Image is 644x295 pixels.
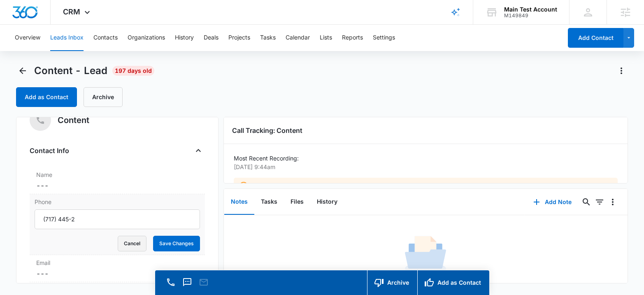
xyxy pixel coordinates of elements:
button: Deals [204,25,219,51]
button: Tasks [254,189,284,215]
h5: Content [58,114,89,126]
button: Contacts [93,25,118,51]
p: Call Recording Not Available [252,181,339,191]
button: Archive [367,270,417,295]
span: 197 days old [112,66,154,76]
button: Close [192,144,205,157]
button: Call [165,276,177,288]
div: Email--- [30,255,205,282]
button: Text [181,276,193,288]
button: Save Changes [153,236,200,251]
label: Name [36,170,198,179]
button: Add as Contact [16,87,77,107]
button: Lists [320,25,332,51]
button: Projects [228,25,250,51]
h3: Call Tracking: Content [232,125,619,135]
dd: --- [36,269,198,279]
button: Leads Inbox [50,25,84,51]
a: Call [165,281,177,288]
button: Add Contact [568,28,623,48]
span: CRM [63,7,80,16]
img: No Data [405,233,446,274]
button: Cancel [118,236,146,251]
button: Add Note [525,192,580,212]
button: Back [16,64,29,77]
h4: Contact Info [30,146,69,156]
button: Filters [593,195,606,209]
button: Settings [373,25,395,51]
p: Most Recent Recording: [234,154,618,163]
button: History [175,25,194,51]
dd: --- [36,181,198,190]
button: Overview [15,25,40,51]
button: History [310,189,344,215]
button: Add as Contact [417,270,489,295]
button: Reports [342,25,363,51]
button: Notes [224,189,254,215]
button: Archive [84,87,123,107]
button: Overflow Menu [606,195,619,209]
button: Files [284,189,310,215]
button: Organizations [128,25,165,51]
button: Search... [580,195,593,209]
div: Name--- [30,167,205,194]
button: Actions [615,64,628,77]
a: Text [181,281,193,288]
button: Tasks [260,25,276,51]
input: Phone [35,209,200,229]
div: account id [504,13,557,19]
div: account name [504,6,557,13]
p: [DATE] 9:44am [234,163,613,171]
span: Content - Lead [34,65,107,77]
label: Phone [35,197,200,206]
button: Calendar [286,25,310,51]
label: Email [36,258,198,267]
